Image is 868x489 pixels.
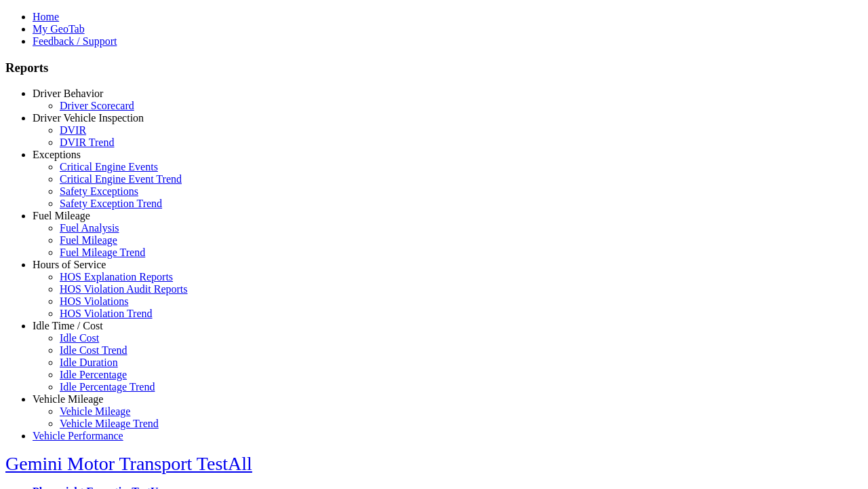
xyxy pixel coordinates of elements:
[33,259,106,270] a: Hours of Service
[33,149,81,160] a: Exceptions
[60,369,127,380] a: Idle Percentage
[60,357,118,368] a: Idle Duration
[60,295,128,307] a: HOS Violations
[33,393,103,405] a: Vehicle Mileage
[33,88,103,99] a: Driver Behavior
[33,210,90,221] a: Fuel Mileage
[60,381,155,393] a: Idle Percentage Trend
[60,185,138,197] a: Safety Exceptions
[33,430,123,441] a: Vehicle Performance
[33,23,85,35] a: My GeoTab
[5,453,252,474] a: Gemini Motor Transport TestAll
[60,332,99,344] a: Idle Cost
[60,283,188,295] a: HOS Violation Audit Reports
[60,100,134,111] a: Driver Scorecard
[60,418,159,429] a: Vehicle Mileage Trend
[33,11,59,22] a: Home
[60,271,173,283] a: HOS Explanation Reports
[60,198,162,209] a: Safety Exception Trend
[60,173,182,185] a: Critical Engine Event Trend
[60,308,153,319] a: HOS Violation Trend
[5,60,863,75] h3: Reports
[60,234,117,246] a: Fuel Mileage
[60,344,127,356] a: Idle Cost Trend
[60,137,114,148] a: DVIR Trend
[60,124,86,136] a: DVIR
[60,247,145,258] a: Fuel Mileage Trend
[33,320,103,331] a: Idle Time / Cost
[60,405,130,417] a: Vehicle Mileage
[33,112,144,124] a: Driver Vehicle Inspection
[60,161,158,173] a: Critical Engine Events
[60,222,119,234] a: Fuel Analysis
[33,35,117,47] a: Feedback / Support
